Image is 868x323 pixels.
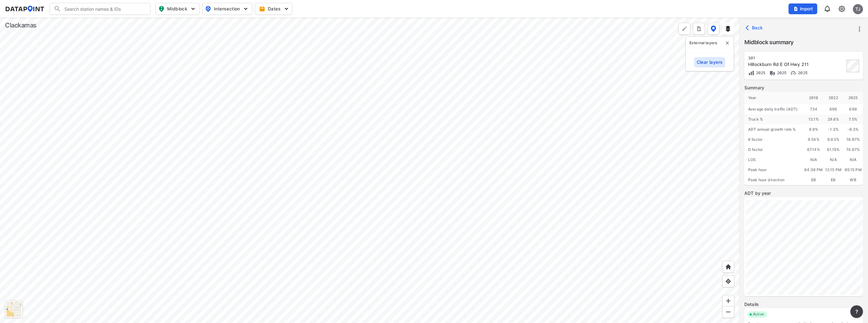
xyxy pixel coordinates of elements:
label: Midblock summary [744,38,863,47]
img: zeq5HYn9AnE9l6UmnFLPAAAAAElFTkSuQmCC [725,278,731,284]
div: 2025 [843,92,863,104]
button: Import [789,3,817,14]
button: more [693,23,705,35]
div: N/A [804,155,824,165]
div: 61.19% [824,145,843,155]
div: Truck % [744,114,804,124]
div: 2018 [804,92,824,104]
div: 7.5 % [843,114,863,124]
span: Midblock [158,5,196,13]
button: more [854,24,865,34]
img: Volume count [748,70,754,76]
span: Import [792,6,813,12]
div: 9.63% [824,135,843,145]
div: View my location [722,275,734,287]
div: 67.14% [804,145,824,155]
div: Average daily traffic (ADT) [744,104,804,114]
div: 690 [843,104,863,114]
img: 5YPKRKmlfpI5mqlR8AD95paCi+0kK1fRFDJSaMmawlwaeJcJwk9O2fotCW5ve9gAAAAASUVORK5CYII= [190,6,196,12]
button: Dates [255,3,292,15]
div: N/A [824,155,843,165]
div: LOS [744,155,804,165]
div: 74.67% [843,145,863,155]
div: Hillockburn Rd E Of Hwy 211 [748,61,845,68]
div: Zoom in [722,295,734,307]
button: delete [725,40,730,45]
div: K factor [744,135,804,145]
img: 5YPKRKmlfpI5mqlR8AD95paCi+0kK1fRFDJSaMmawlwaeJcJwk9O2fotCW5ve9gAAAAASUVORK5CYII= [283,6,290,12]
div: 29.6 % [824,114,843,124]
span: 2025 [776,70,787,75]
div: Zoom out [722,306,734,318]
img: +XpAUvaXAN7GudzAAAAAElFTkSuQmCC [725,264,731,270]
button: External layers [722,23,734,35]
div: Toggle basemap [5,300,23,318]
div: 10.87% [843,135,863,145]
button: more [850,305,863,318]
span: Intersection [205,5,248,13]
span: ? [854,308,859,315]
div: 0.0 % [804,124,824,135]
span: Dates [260,6,288,12]
button: Intersection [202,3,252,15]
div: 13.1 % [804,114,824,124]
div: TJ [853,4,863,14]
img: ZvzfEJKXnyWIrJytrsY285QMwk63cM6Drc+sIAAAAASUVORK5CYII= [725,298,731,304]
img: close-external-leyer.3061a1c7.svg [725,40,730,45]
div: 2022 [824,92,843,104]
div: D factor [744,145,804,155]
label: Summary [744,85,863,91]
span: Clear layers [697,59,723,65]
div: -0.3 % [843,124,863,135]
img: calendar-gold.39a51dde.svg [259,6,265,12]
div: N/A [843,155,863,165]
div: EB [804,175,824,185]
label: ADT by year [744,190,863,196]
img: +Dz8AAAAASUVORK5CYII= [681,26,688,32]
label: Details [744,301,863,308]
img: cids17cp3yIFEOpj3V8A9qJSH103uA521RftCD4eeui4ksIb+krbm5XvIjxD52OS6NWLn9gAAAAAElFTkSuQmCC [838,5,846,13]
div: Peak hour direction [744,175,804,185]
span: Active [750,311,767,318]
span: 2025 [796,70,807,75]
button: Clear layers [694,57,725,67]
div: 9.54% [804,135,824,145]
img: data-point-layers.37681fc9.svg [711,26,716,32]
img: map_pin_int.54838e6b.svg [204,5,212,13]
div: WB [843,175,863,185]
div: ADT annual growth rate % [744,124,804,135]
img: xqJnZQTG2JQi0x5lvmkeSNbbgIiQD62bqHG8IfrOzanD0FsRdYrij6fAAAAAElFTkSuQmCC [696,26,702,32]
img: layers.ee07997e.svg [725,26,731,32]
div: -1.3 % [824,124,843,135]
div: 734 [804,104,824,114]
div: Home [722,261,734,273]
img: dataPointLogo.9353c09d.svg [5,6,44,12]
div: 696 [824,104,843,114]
span: 2025 [754,70,765,75]
p: External layers [689,40,730,45]
img: map_pin_mid.602f9df1.svg [158,5,165,13]
div: Clackamas [5,21,37,30]
div: 04:30 PM [804,165,824,175]
a: Import [789,6,820,12]
button: Back [744,23,765,33]
div: Year [744,92,804,104]
img: file_add.62c1e8a2.svg [793,6,798,11]
div: 05:15 PM [843,165,863,175]
div: Polygon tool [678,23,690,35]
div: EB [824,175,843,185]
img: 5YPKRKmlfpI5mqlR8AD95paCi+0kK1fRFDJSaMmawlwaeJcJwk9O2fotCW5ve9gAAAAASUVORK5CYII= [243,6,249,12]
input: Search [61,4,146,14]
button: DataPoint layers [707,23,719,35]
span: Back [747,25,763,31]
button: Midblock [155,3,200,15]
img: Vehicle speed [790,70,796,76]
img: MAAAAAElFTkSuQmCC [725,309,731,315]
div: 301 [748,56,845,61]
div: 12:15 PM [824,165,843,175]
img: Vehicle class [769,70,776,76]
div: Peak hour [744,165,804,175]
img: 8A77J+mXikMhHQAAAAASUVORK5CYII= [824,5,831,13]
